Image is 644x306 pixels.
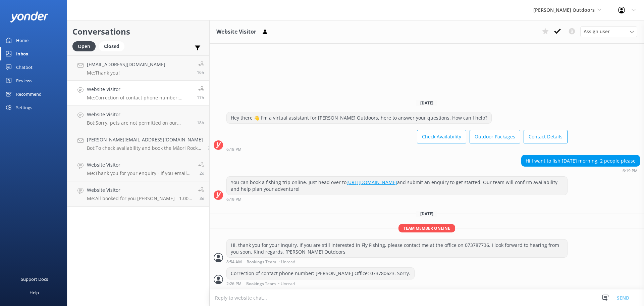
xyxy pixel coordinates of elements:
p: Me: Thank you for your enquiry - if you email me [EMAIL_ADDRESS][DOMAIN_NAME] or call [PHONE_NUMB... [87,170,193,176]
div: Assign User [580,26,637,37]
h4: [EMAIL_ADDRESS][DOMAIN_NAME] [87,61,165,68]
div: Hey there 👋 I'm a virtual assistant for [PERSON_NAME] Outdoors, here to answer your questions. Ho... [227,112,491,124]
button: Contact Details [524,130,568,143]
img: yonder-white-logo.png [10,11,49,23]
a: Open [72,42,99,50]
span: Assign user [584,28,610,35]
p: Bot: To check availability and book the Māori Rock Carvings Cruise, you can visit [URL][DOMAIN_NA... [87,145,203,151]
span: • Unread [278,282,295,286]
div: Correction of contact phone number: [PERSON_NAME] Office: 073780623. Sorry. [227,268,414,279]
span: Bookings Team [246,282,276,286]
h4: [PERSON_NAME][EMAIL_ADDRESS][DOMAIN_NAME] [87,136,203,143]
span: [DATE] [416,211,437,217]
span: Sep 21 2025 01:39pm (UTC +12:00) Pacific/Auckland [197,120,204,126]
span: [DATE] [416,100,437,106]
div: Sep 21 2025 02:26pm (UTC +12:00) Pacific/Auckland [226,281,415,286]
span: Sep 19 2025 08:41am (UTC +12:00) Pacific/Auckland [208,145,213,151]
p: Me: Correction of contact phone number: [PERSON_NAME] Office: 073780623. Sorry. [87,95,192,101]
div: Hi I want to fish [DATE] morning, 2 people please [522,155,640,167]
div: Support Docs [21,272,48,286]
a: Closed [99,42,128,50]
div: Home [16,34,29,47]
h4: Website Visitor [87,111,192,118]
span: Sep 18 2025 09:33am (UTC +12:00) Pacific/Auckland [200,195,204,201]
a: Website VisitorMe:All booked for you [PERSON_NAME] - 1.00 pm [DATE] See you then3d [67,181,209,207]
p: Me: Thank you! [87,70,165,76]
strong: 2:26 PM [226,282,241,286]
span: Team member online [398,224,455,232]
h4: Website Visitor [87,161,193,169]
div: Inbox [16,47,29,60]
h4: Website Visitor [87,86,192,93]
strong: 6:19 PM [226,198,241,202]
div: Help [30,286,39,299]
strong: 8:54 AM [226,260,242,264]
span: Sep 19 2025 08:37am (UTC +12:00) Pacific/Auckland [200,170,204,176]
div: Sep 21 2025 08:54am (UTC +12:00) Pacific/Auckland [226,259,568,264]
a: Website VisitorMe:Correction of contact phone number: [PERSON_NAME] Office: 073780623. Sorry.17h [67,81,209,106]
h2: Conversations [72,25,204,38]
button: Check Availability [417,130,466,143]
h4: Website Visitor [87,186,193,194]
span: • Unread [278,260,295,264]
div: Sep 20 2025 06:19pm (UTC +12:00) Pacific/Auckland [226,197,568,202]
div: Sep 20 2025 06:19pm (UTC +12:00) Pacific/Auckland [521,168,640,173]
div: Closed [99,41,124,51]
a: [EMAIL_ADDRESS][DOMAIN_NAME]Me:Thank you!16h [67,55,209,81]
p: Me: All booked for you [PERSON_NAME] - 1.00 pm [DATE] See you then [87,195,193,202]
div: Hi, thank you for your inquiry. If you are still interested in Fly Fishing, please contact me at ... [227,239,567,257]
div: Chatbot [16,60,33,74]
strong: 6:19 PM [623,169,638,173]
div: You can book a fishing trip online. Just head over to and submit an enquiry to get started. Our t... [227,177,567,194]
a: [URL][DOMAIN_NAME] [346,179,397,185]
span: Sep 21 2025 02:26pm (UTC +12:00) Pacific/Auckland [197,95,204,100]
h3: Website Visitor [216,28,256,36]
div: Recommend [16,87,42,101]
p: Bot: Sorry, pets are not permitted on our cruises. [87,120,192,126]
span: [PERSON_NAME] Outdoors [533,7,595,13]
strong: 6:18 PM [226,147,241,151]
span: Bookings Team [247,260,276,264]
div: Open [72,41,96,51]
button: Outdoor Packages [470,130,520,143]
a: [PERSON_NAME][EMAIL_ADDRESS][DOMAIN_NAME]Bot:To check availability and book the Māori Rock Carvin... [67,131,209,156]
span: Sep 21 2025 03:30pm (UTC +12:00) Pacific/Auckland [197,70,204,75]
div: Settings [16,101,32,114]
div: Reviews [16,74,32,87]
a: Website VisitorMe:Thank you for your enquiry - if you email me [EMAIL_ADDRESS][DOMAIN_NAME] or ca... [67,156,209,181]
a: Website VisitorBot:Sorry, pets are not permitted on our cruises.18h [67,106,209,131]
div: Sep 20 2025 06:18pm (UTC +12:00) Pacific/Auckland [226,147,568,151]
